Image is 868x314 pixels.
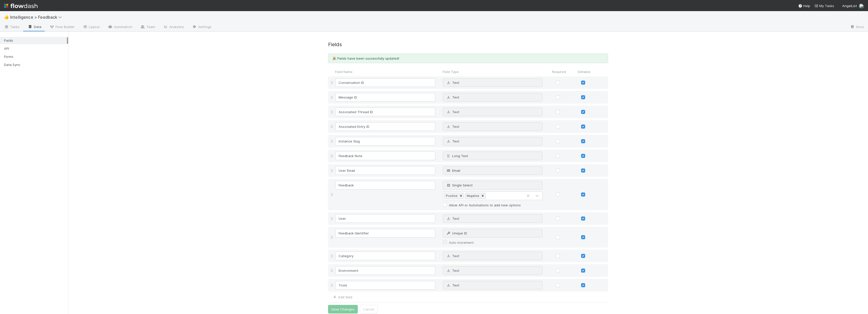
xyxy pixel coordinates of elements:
[335,166,435,175] input: Untitled field
[335,152,435,160] input: Untitled field
[446,183,473,187] span: Single Select
[335,229,435,237] input: Untitled field
[332,295,352,299] a: Add field
[446,139,459,143] span: Text
[360,305,377,313] button: Cancel
[449,239,474,246] label: Auto-increment
[446,125,459,129] span: Text
[446,269,459,273] span: Text
[328,54,608,63] div: 🎉 Fields have been successfully updated!
[859,4,864,9] img: avatar_aa7ab74a-187c-45c7-a773-642a19062ec3.png
[4,54,67,60] div: Forms
[136,23,159,31] a: Team
[814,3,834,8] a: My Tasks
[446,154,468,158] span: Long Text
[188,23,215,31] a: Settings
[444,193,458,199] div: Positive
[335,281,435,289] input: Untitled field
[45,23,79,31] a: Flow Builder
[159,23,188,31] a: Analytics
[446,95,459,99] span: Text
[465,193,480,199] div: Negative
[842,4,857,8] span: AngelList
[446,168,460,173] span: Email
[439,69,546,74] div: Field Type
[335,214,435,223] input: Untitled field
[446,110,459,114] span: Text
[335,122,435,131] input: Untitled field
[335,137,435,146] input: Untitled field
[4,2,38,10] img: logo-inverted-e16ddd16eac7371096b0.svg
[335,78,435,87] input: Untitled field
[4,62,67,68] div: Data Sync
[79,23,104,31] a: Layout
[10,15,64,20] span: Intelligence > Feedback
[24,23,45,31] a: Data
[446,254,459,258] span: Text
[449,202,521,208] label: Allow API or Automations to add new options
[328,305,358,313] button: Save Changes
[446,216,459,221] span: Text
[814,4,834,8] span: My Tasks
[335,266,435,275] input: Untitled field
[4,24,20,29] span: Tasks
[446,81,459,85] span: Text
[446,283,459,287] span: Text
[335,108,435,116] input: Untitled field
[572,69,597,74] div: Editable
[4,45,67,52] div: API
[4,37,67,44] div: Fields
[798,3,810,8] div: Help
[49,24,75,29] span: Flow Builder
[446,231,467,235] span: Unique ID
[546,69,572,74] div: Required
[335,93,435,102] input: Untitled field
[335,181,435,189] input: Untitled field
[328,42,608,47] h4: Fields
[334,69,439,74] div: Field Name
[846,23,868,31] a: Docs
[104,23,136,31] a: Automation
[4,15,9,19] span: 👍
[335,252,435,260] input: Untitled field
